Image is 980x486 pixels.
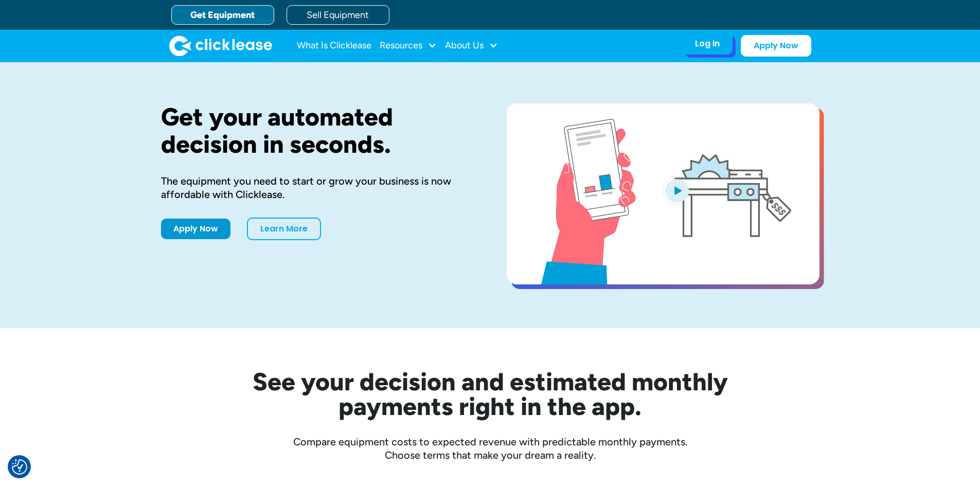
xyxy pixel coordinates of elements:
img: Revisit consent button [12,459,27,475]
img: Clicklease logo [169,35,272,56]
a: Apply Now [741,35,811,57]
h2: See your decision and estimated monthly payments right in the app. [202,369,778,419]
div: Compare equipment costs to expected revenue with predictable monthly payments. Choose terms that ... [161,435,819,462]
div: The equipment you need to start or grow your business is now affordable with Clicklease. [161,174,474,201]
a: Learn More [247,218,321,240]
a: Get Equipment [171,5,274,25]
div: Log In [695,39,720,49]
a: What Is Clicklease [297,35,371,56]
div: Resources [380,35,437,56]
img: Blue play button logo on a light blue circular background [663,176,691,205]
button: Consent Preferences [12,459,27,475]
a: Apply Now [161,219,230,239]
h1: Get your automated decision in seconds. [161,103,474,158]
a: open lightbox [507,103,819,284]
div: About Us [445,35,498,56]
a: Sell Equipment [287,5,389,25]
a: home [169,35,272,56]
